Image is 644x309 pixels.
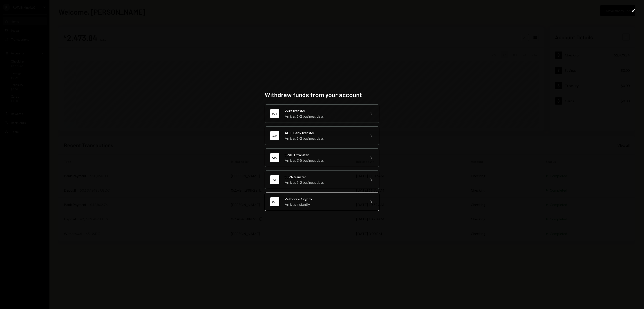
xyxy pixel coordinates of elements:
div: WC [270,197,279,206]
button: WCWithdraw CryptoArrives instantly [265,193,379,211]
h2: Withdraw funds from your account [265,90,379,99]
div: Arrives 1-2 business days [285,180,363,185]
div: Arrives 1-2 business days [285,136,363,141]
button: ABACH Bank transferArrives 1-2 business days [265,126,379,145]
div: SE [270,175,279,184]
div: SW [270,153,279,162]
div: WT [270,109,279,118]
div: Wire transfer [285,108,363,114]
div: AB [270,131,279,140]
div: ACH Bank transfer [285,130,363,136]
button: SESEPA transferArrives 1-2 business days [265,170,379,189]
div: Withdraw Crypto [285,196,363,202]
div: Arrives 1-2 business days [285,114,363,119]
button: WTWire transferArrives 1-2 business days [265,104,379,123]
div: SWIFT transfer [285,152,363,158]
div: SEPA transfer [285,174,363,180]
div: Arrives instantly [285,202,363,207]
button: SWSWIFT transferArrives 3-5 business days [265,148,379,167]
div: Arrives 3-5 business days [285,158,363,163]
